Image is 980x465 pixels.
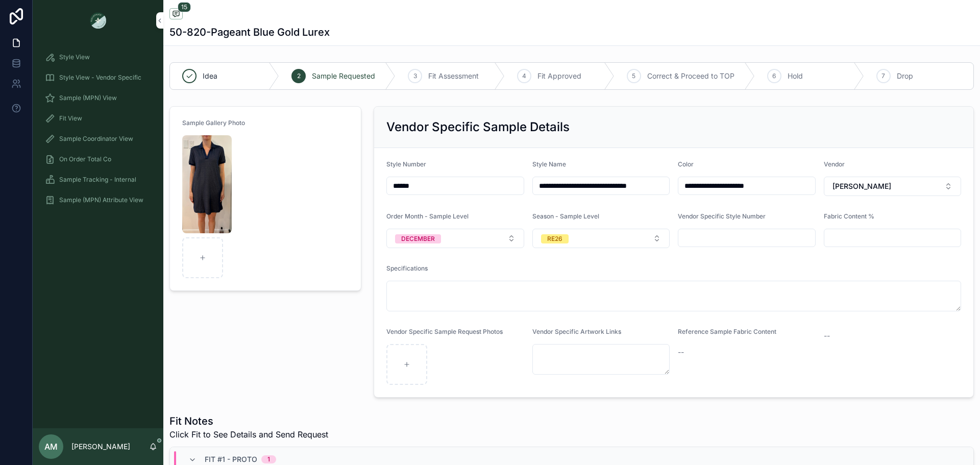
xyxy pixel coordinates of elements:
[678,347,684,357] span: --
[632,72,635,80] span: 5
[39,109,157,128] a: Fit View
[881,72,885,80] span: 7
[182,119,245,127] span: Sample Gallery Photo
[59,196,143,204] span: Sample (MPN) Attribute View
[428,71,479,81] span: Fit Assessment
[59,94,117,102] span: Sample (MPN) View
[413,72,417,80] span: 3
[169,414,328,428] h1: Fit Notes
[788,71,803,81] span: Hold
[532,229,670,248] button: Select Button
[178,2,191,12] span: 15
[386,160,426,168] span: Style Number
[182,135,232,233] img: Screenshot-2025-08-11-112530.png
[59,135,133,143] span: Sample Coordinator View
[832,181,891,191] span: [PERSON_NAME]
[772,72,776,80] span: 6
[205,454,257,464] span: Fit #1 - Proto
[897,71,913,81] span: Drop
[297,72,301,80] span: 2
[678,160,694,168] span: Color
[537,71,581,81] span: Fit Approved
[824,177,962,196] button: Select Button
[39,130,157,148] a: Sample Coordinator View
[44,440,58,453] span: AM
[824,212,874,220] span: Fabric Content %
[386,212,469,220] span: Order Month - Sample Level
[647,71,734,81] span: Correct & Proceed to TOP
[678,328,776,335] span: Reference Sample Fabric Content
[203,71,217,81] span: Idea
[39,68,157,87] a: Style View - Vendor Specific
[386,264,428,272] span: Specifications
[532,328,621,335] span: Vendor Specific Artwork Links
[532,212,599,220] span: Season - Sample Level
[33,41,163,223] div: scrollable content
[59,114,82,123] span: Fit View
[312,71,375,81] span: Sample Requested
[386,229,524,248] button: Select Button
[39,191,157,209] a: Sample (MPN) Attribute View
[267,455,270,463] div: 1
[59,53,90,61] span: Style View
[532,160,566,168] span: Style Name
[90,12,106,29] img: App logo
[401,234,435,243] div: DECEMBER
[169,25,330,39] h1: 50-820-Pageant Blue Gold Lurex
[824,160,845,168] span: Vendor
[824,331,830,341] span: --
[169,428,328,440] span: Click Fit to See Details and Send Request
[386,119,570,135] h2: Vendor Specific Sample Details
[547,234,562,243] div: RE26
[59,155,111,163] span: On Order Total Co
[39,170,157,189] a: Sample Tracking - Internal
[522,72,526,80] span: 4
[169,8,183,21] button: 15
[59,74,141,82] span: Style View - Vendor Specific
[386,328,503,335] span: Vendor Specific Sample Request Photos
[59,176,136,184] span: Sample Tracking - Internal
[39,89,157,107] a: Sample (MPN) View
[71,442,130,452] p: [PERSON_NAME]
[678,212,766,220] span: Vendor Specific Style Number
[39,150,157,168] a: On Order Total Co
[39,48,157,66] a: Style View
